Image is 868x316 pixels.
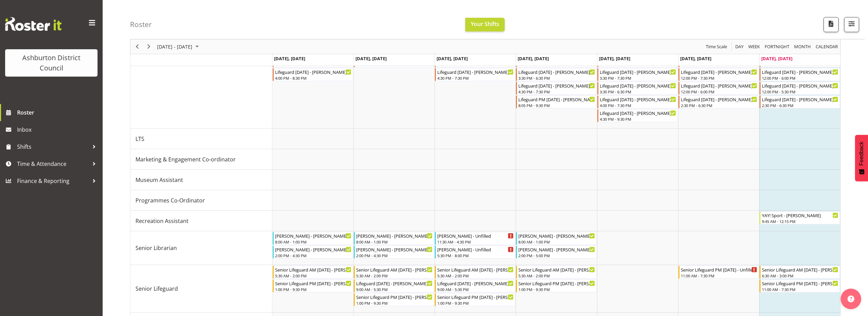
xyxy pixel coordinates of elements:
[471,20,499,28] span: Your Shifts
[144,42,154,51] button: Next
[275,246,351,253] div: [PERSON_NAME] - [PERSON_NAME]
[764,42,790,51] span: Fortnight
[599,55,630,62] span: [DATE], [DATE]
[600,82,676,89] div: Lifeguard [DATE] - [PERSON_NAME]
[762,96,838,103] div: Lifeguard [DATE] - [PERSON_NAME]
[518,239,595,245] div: 8:00 AM - 1:00 PM
[17,159,89,169] span: Time & Attendance
[600,75,676,81] div: 3:30 PM - 7:30 PM
[130,265,272,313] td: Senior Lifeguard resource
[437,68,514,75] div: Lifeguard [DATE] - [PERSON_NAME]
[437,75,514,81] div: 4:30 PM - 7:30 PM
[273,266,353,279] div: Senior Lifeguard"s event - Senior Lifeguard AM Monday - Molly Jones Begin From Monday, September ...
[17,176,89,186] span: Finance & Reporting
[793,42,812,51] button: Timeline Month
[518,96,595,103] div: Lifeguard PM [DATE] - [PERSON_NAME]
[762,273,838,278] div: 6:30 AM - 3:00 PM
[437,280,514,287] div: Lifeguard [DATE] - [PERSON_NAME]
[435,246,515,259] div: Senior Librarian"s event - Nicky Farrell-Tully - Unfilled Begin From Wednesday, September 3, 2025...
[135,285,178,293] span: Senior Lifeguard
[275,75,351,81] div: 4:00 PM - 8:30 PM
[135,155,236,163] span: Marketing & Engagement Co-ordinator
[275,280,351,287] div: Senior Lifeguard PM [DATE] - [PERSON_NAME]
[12,53,91,73] div: Ashburton District Council
[516,82,596,95] div: Lifeguard"s event - Lifeguard Thursday - Ryan Richan Begin From Thursday, September 4, 2025 at 4:...
[135,176,183,184] span: Museum Assistant
[5,17,62,31] img: Rosterit website logo
[680,55,711,62] span: [DATE], [DATE]
[356,293,432,300] div: Senior Lifeguard PM [DATE] - [PERSON_NAME]
[437,232,514,239] div: [PERSON_NAME] - Unfilled
[518,287,595,292] div: 1:00 PM - 9:30 PM
[130,21,152,28] h4: Roster
[437,300,514,306] div: 1:00 PM - 9:30 PM
[356,232,432,239] div: [PERSON_NAME] - [PERSON_NAME]
[437,287,514,292] div: 9:00 AM - 5:30 PM
[518,280,595,287] div: Senior Lifeguard PM [DATE] - [PERSON_NAME]
[760,95,840,108] div: Lifeguard"s event - Lifeguard Sunday - Dylan Rice Begin From Sunday, September 7, 2025 at 2:30:00...
[681,96,757,103] div: Lifeguard [DATE] - [PERSON_NAME]
[705,42,728,51] span: Time Scale
[435,279,515,292] div: Senior Lifeguard"s event - Lifeguard Wednesday - Megan Rutter Begin From Wednesday, September 3, ...
[858,142,865,166] span: Feedback
[143,39,155,54] div: Next
[437,239,514,245] div: 11:30 AM - 4:30 PM
[516,246,596,259] div: Senior Librarian"s event - Nicky Farrell-Tully - Nicky Farrell-Tully Begin From Thursday, Septemb...
[273,246,353,259] div: Senior Librarian"s event - Nicky Farrell-Tully - Nicky Farrell-Tully Begin From Monday, September...
[354,232,434,245] div: Senior Librarian"s event - Nicky Farrell-Tully - Nicky Farrell-Tully Begin From Tuesday, Septembe...
[518,68,595,75] div: Lifeguard [DATE] - [PERSON_NAME]
[762,212,838,219] div: YAY! Sport - [PERSON_NAME]
[600,116,676,122] div: 4:30 PM - 9:30 PM
[356,280,432,287] div: Lifeguard [DATE] - [PERSON_NAME]
[356,239,432,245] div: 8:00 AM - 1:00 PM
[518,246,595,253] div: [PERSON_NAME] - [PERSON_NAME]
[273,279,353,292] div: Senior Lifeguard"s event - Senior Lifeguard PM Monday - Charlotte Hydes Begin From Monday, Septem...
[356,246,432,253] div: [PERSON_NAME] - [PERSON_NAME]
[681,75,757,81] div: 12:00 PM - 7:30 PM
[681,82,757,89] div: Lifeguard [DATE] - [PERSON_NAME]
[847,295,854,302] img: help-xxl-2.png
[355,55,387,62] span: [DATE], [DATE]
[762,82,838,89] div: Lifeguard [DATE] - [PERSON_NAME]
[131,39,143,54] div: Previous
[681,266,757,273] div: Senior Lifeguard PM [DATE] - Unfilled
[793,42,812,51] span: Month
[518,266,595,273] div: Senior Lifeguard AM [DATE] - [PERSON_NAME]
[130,190,272,211] td: Programmes Co-Ordinator resource
[354,279,434,292] div: Senior Lifeguard"s event - Lifeguard Tuesday - Megan Rutter Begin From Tuesday, September 2, 2025...
[516,95,596,108] div: Lifeguard"s event - Lifeguard PM Thursday - Gideon Kuipers Begin From Thursday, September 4, 2025...
[17,124,99,135] span: Inbox
[356,273,432,278] div: 5:30 AM - 2:00 PM
[130,149,272,170] td: Marketing & Engagement Co-ordinator resource
[437,55,468,62] span: [DATE], [DATE]
[681,89,757,94] div: 12:00 PM - 6:00 PM
[435,232,515,245] div: Senior Librarian"s event - Nicky Farrell-Tully - Unfilled Begin From Wednesday, September 3, 2025...
[705,42,728,51] button: Time Scale
[135,196,205,205] span: Programmes Co-Ordinator
[815,42,839,51] button: Month
[516,266,596,279] div: Senior Lifeguard"s event - Senior Lifeguard AM Thursday - Molly Jones Begin From Thursday, Septem...
[516,279,596,292] div: Senior Lifeguard"s event - Senior Lifeguard PM Thursday - Charlotte Hydes Begin From Thursday, Se...
[761,55,792,62] span: [DATE], [DATE]
[273,68,353,81] div: Lifeguard"s event - Lifeguard Monday - Ryan Richan Begin From Monday, September 1, 2025 at 4:00:0...
[678,68,759,81] div: Lifeguard"s event - Lifeguard Saturday - Sam Orr Begin From Saturday, September 6, 2025 at 12:00:...
[437,253,514,258] div: 5:30 PM - 8:00 PM
[681,103,757,108] div: 2:30 PM - 6:30 PM
[135,244,177,252] span: Senior Librarian
[681,273,757,278] div: 11:00 AM - 7:30 PM
[844,17,859,32] button: Filter Shifts
[762,219,838,224] div: 9:45 AM - 12:15 PM
[815,42,839,51] span: calendar
[356,287,432,292] div: 9:00 AM - 5:30 PM
[130,170,272,190] td: Museum Assistant resource
[435,293,515,306] div: Senior Lifeguard"s event - Senior Lifeguard PM Wednesday - Charlotte Hydes Begin From Wednesday, ...
[437,266,514,273] div: Senior Lifeguard AM [DATE] - [PERSON_NAME]
[678,266,759,279] div: Senior Lifeguard"s event - Senior Lifeguard PM Saturday - Unfilled Begin From Saturday, September...
[824,17,839,32] button: Download a PDF of the roster according to the set date range.
[435,266,515,279] div: Senior Lifeguard"s event - Senior Lifeguard AM Wednesday - Molly Jones Begin From Wednesday, Sept...
[17,142,89,152] span: Shifts
[600,96,676,103] div: Lifeguard [DATE] - [PERSON_NAME]
[735,42,744,51] span: Day
[762,287,838,292] div: 11:00 AM - 7:30 PM
[760,279,840,292] div: Senior Lifeguard"s event - Senior Lifeguard PM Sunday - Charlotte Hydes Begin From Sunday, Septem...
